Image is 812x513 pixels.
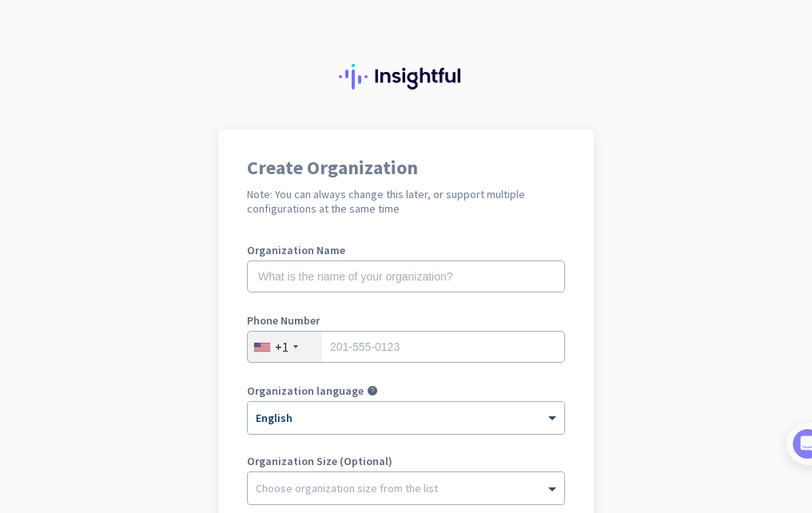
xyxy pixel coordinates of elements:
[339,64,473,89] img: Insightful
[247,245,565,256] label: Organization Name
[247,455,565,467] label: Organization Size (Optional)
[247,315,565,326] label: Phone Number
[367,385,378,396] i: help
[247,260,565,292] input: What is the name of your organization?
[247,158,565,177] h1: Create Organization
[247,331,565,363] input: 201-555-0123
[275,339,289,355] div: +1
[247,385,364,396] label: Organization language
[247,187,565,216] h2: Note: You can always change this later, or support multiple configurations at the same time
